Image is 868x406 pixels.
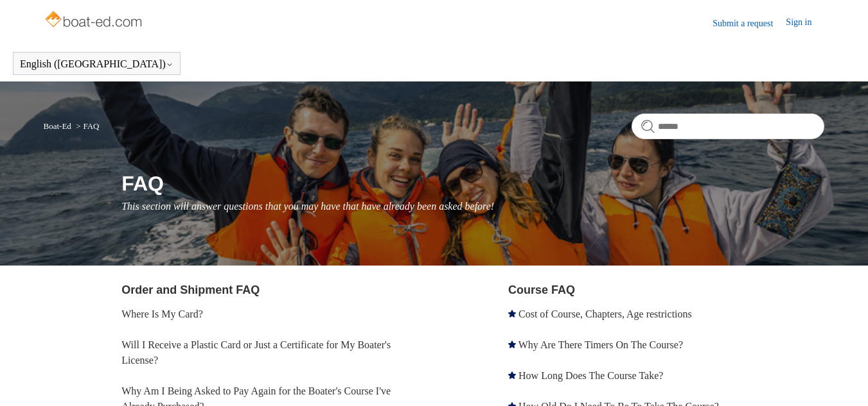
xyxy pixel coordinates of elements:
li: Boat-Ed [44,121,74,131]
a: Where Is My Card? [121,309,203,319]
a: Why Are There Timers On The Course? [518,339,683,350]
button: English ([GEOGRAPHIC_DATA]) [20,58,173,70]
a: Order and Shipment FAQ [121,283,260,296]
p: This section will answer questions that you may have that have already been asked before! [121,199,824,214]
svg: Promoted article [508,371,516,379]
a: Course FAQ [508,283,575,296]
h1: FAQ [121,168,824,199]
a: Sign in [786,15,824,31]
a: How Long Does The Course Take? [518,370,663,381]
input: Search [632,114,824,139]
li: FAQ [73,121,99,131]
a: Submit a request [713,17,786,30]
svg: Promoted article [508,341,516,348]
a: Cost of Course, Chapters, Age restrictions [518,309,692,319]
a: Will I Receive a Plastic Card or Just a Certificate for My Boater's License? [121,339,391,366]
a: Boat-Ed [44,121,71,131]
img: Boat-Ed Help Center home page [44,8,146,33]
svg: Promoted article [508,310,516,317]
